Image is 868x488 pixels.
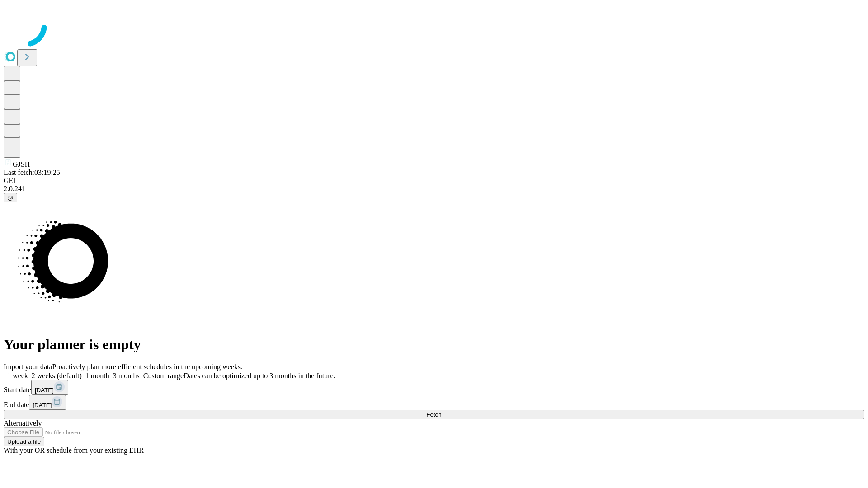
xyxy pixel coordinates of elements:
[7,372,28,380] span: 1 week
[32,372,82,380] span: 2 weeks (default)
[4,193,17,202] button: @
[29,395,66,410] button: [DATE]
[4,437,44,446] button: Upload a file
[113,372,140,380] span: 3 months
[4,363,52,371] span: Import your data
[426,411,441,418] span: Fetch
[4,410,864,419] button: Fetch
[4,446,144,454] span: With your OR schedule from your existing EHR
[7,194,14,201] span: @
[4,336,864,353] h1: Your planner is empty
[4,169,60,176] span: Last fetch: 03:19:25
[4,185,864,193] div: 2.0.241
[184,372,335,380] span: Dates can be optimized up to 3 months in the future.
[4,177,864,185] div: GEI
[85,372,109,380] span: 1 month
[143,372,184,380] span: Custom range
[13,160,30,168] span: GJSH
[35,387,54,394] span: [DATE]
[4,395,864,410] div: End date
[33,402,52,408] span: [DATE]
[31,380,68,395] button: [DATE]
[52,363,242,371] span: Proactively plan more efficient schedules in the upcoming weeks.
[4,419,42,427] span: Alternatively
[4,380,864,395] div: Start date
